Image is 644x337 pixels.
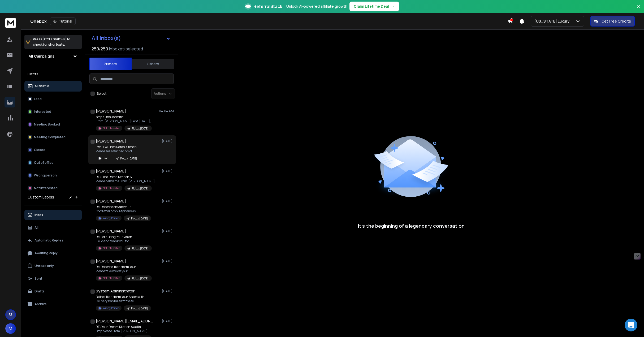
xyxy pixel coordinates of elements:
[534,19,572,24] p: [US_STATE] Luxury
[24,106,82,117] button: Interested
[34,84,50,88] p: All Status
[34,276,42,281] p: Sent
[34,289,45,293] p: Drafts
[162,199,174,203] p: [DATE]
[96,145,140,149] p: Fwd: FW: Boca Raton Kitchen
[96,228,126,234] h1: [PERSON_NAME]
[120,157,137,161] p: FloLux [DATE]
[96,209,151,213] p: Good afternoon, My name is
[103,156,109,160] p: Lead
[34,238,63,243] p: Automatic Replies
[34,173,57,178] p: Wrong person
[132,187,149,191] p: FloLux [DATE]
[96,269,152,273] p: Please take me off your
[162,289,174,293] p: [DATE]
[286,4,347,9] p: Unlock AI-powered affiliate growth
[24,210,82,220] button: Inbox
[131,217,148,221] p: FloLux [DATE]
[24,157,82,168] button: Out of office
[96,119,152,123] p: From: [PERSON_NAME] Sent: [DATE],
[96,179,155,183] p: Please delete me From: [PERSON_NAME]
[34,110,51,114] p: Interested
[96,295,151,299] p: Failed: Transform Your Space with
[96,239,152,243] p: Hello and thank you for
[34,148,45,152] p: Closed
[96,115,152,119] p: Stop / Unsubscribe
[96,149,140,153] p: Please see attached pix of
[34,251,58,255] p: Awaiting Reply
[92,46,108,52] span: 250 / 250
[24,81,82,92] button: All Status
[24,261,82,271] button: Unread only
[24,94,82,104] button: Lead
[635,3,642,16] button: Close banner
[24,145,82,155] button: Closed
[34,264,54,268] p: Unread only
[96,325,152,329] p: RE: Your Dream Kitchen Awaits!
[103,186,120,190] p: Not Interested
[590,16,635,27] button: Get Free Credits
[96,168,126,174] h1: [PERSON_NAME]
[96,205,151,209] p: Re: Ready to elevate your
[34,122,60,127] p: Meeting Booked
[96,265,152,269] p: Re: Ready to Transform Your
[29,54,54,59] h1: All Campaigns
[34,302,47,306] p: Archive
[96,139,126,144] h1: [PERSON_NAME]
[24,183,82,193] button: Not Interested
[5,323,16,334] button: M
[103,276,120,280] p: Not Interested
[162,169,174,173] p: [DATE]
[24,273,82,284] button: Sent
[109,46,143,52] h3: Inboxes selected
[34,226,38,230] p: All
[89,58,132,70] button: Primary
[162,139,174,143] p: [DATE]
[132,276,149,280] p: FloLux [DATE]
[24,299,82,309] button: Archive
[34,97,42,101] p: Lead
[24,248,82,258] button: Awaiting Reply
[24,51,82,62] button: All Campaigns
[96,235,152,239] p: Re: Let's Bring Your Vision
[97,92,106,96] label: Select
[28,195,54,200] h3: Custom Labels
[34,135,66,139] p: Meeting Completed
[391,4,395,9] span: →
[24,170,82,181] button: Wrong person
[43,36,66,42] span: Ctrl + Shift + k
[96,198,126,204] h1: [PERSON_NAME]
[132,58,174,70] button: Others
[96,109,126,114] h1: [PERSON_NAME]
[24,132,82,142] button: Meeting Completed
[33,37,70,47] p: Press to check for shortcuts.
[358,222,465,230] p: It’s the beginning of a legendary conversation
[96,288,135,294] h1: System Administrator
[96,318,154,324] h1: [PERSON_NAME][EMAIL_ADDRESS][DOMAIN_NAME]
[96,175,155,179] p: RE: Boca Raton Kitchen &
[162,259,174,263] p: [DATE]
[103,306,119,310] p: Wrong Person
[103,126,120,130] p: Not Interested
[34,186,58,190] p: Not Interested
[24,119,82,130] button: Meeting Booked
[131,306,148,310] p: FloLux [DATE]
[50,18,76,25] button: Tutorial
[132,127,149,131] p: FloLux [DATE]
[349,2,399,11] button: Claim Lifetime Deal→
[625,319,637,331] div: Open Intercom Messenger
[96,329,152,333] p: Stop please From: [PERSON_NAME]
[103,246,120,250] p: Not Interested
[602,19,631,24] p: Get Free Credits
[24,70,82,78] h3: Filters
[34,213,43,217] p: Inbox
[253,3,282,10] span: ReferralStack
[162,319,174,323] p: [DATE]
[96,258,126,264] h1: [PERSON_NAME]
[24,286,82,297] button: Drafts
[103,216,119,220] p: Wrong Person
[24,235,82,246] button: Automatic Replies
[96,299,151,303] p: Delivery has failed to these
